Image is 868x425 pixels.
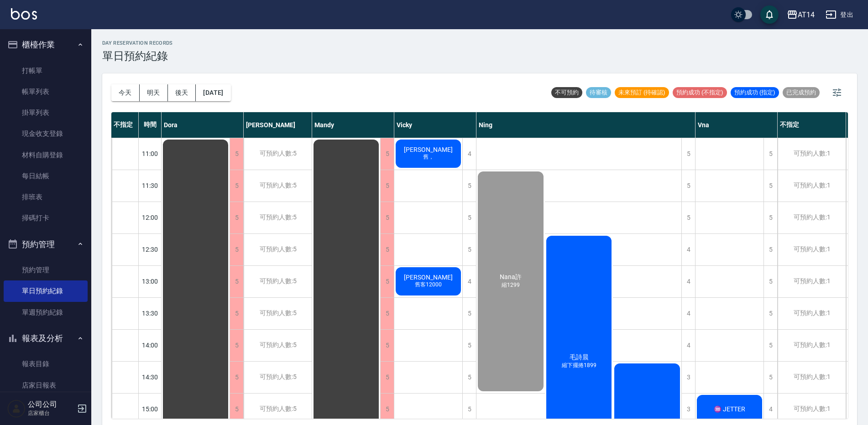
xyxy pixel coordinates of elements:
[822,6,857,23] button: 登出
[4,123,88,144] a: 現金收支登錄
[695,112,778,138] div: Vna
[4,102,88,123] a: 掛單列表
[462,202,476,233] div: 5
[230,298,243,329] div: 5
[778,362,846,393] div: 可預約人數:1
[111,84,140,101] button: 今天
[244,170,312,202] div: 可預約人數:5
[139,112,162,138] div: 時間
[560,362,598,369] span: 縮下擺捲1899
[462,170,476,202] div: 5
[162,112,244,138] div: Dora
[102,50,173,62] h3: 單日預約紀錄
[139,297,162,329] div: 13:30
[498,273,523,281] span: Nana許
[462,266,476,297] div: 4
[244,362,312,393] div: 可預約人數:5
[462,138,476,170] div: 4
[380,234,394,265] div: 5
[230,330,243,361] div: 5
[4,280,88,301] a: 單日預約紀錄
[476,112,695,138] div: Ning
[230,362,243,393] div: 5
[244,112,312,138] div: [PERSON_NAME]
[168,84,196,101] button: 後天
[4,60,88,81] a: 打帳單
[783,5,818,24] button: AT14
[312,112,394,138] div: Mandy
[731,88,779,97] span: 預約成功 (指定)
[681,234,695,265] div: 4
[380,138,394,170] div: 5
[4,33,88,57] button: 櫃檯作業
[681,394,695,425] div: 3
[778,266,846,297] div: 可預約人數:1
[681,266,695,297] div: 4
[763,266,777,297] div: 5
[763,138,777,170] div: 5
[778,234,846,265] div: 可預約人數:1
[196,84,230,101] button: [DATE]
[778,394,846,425] div: 可預約人數:1
[778,202,846,233] div: 可預約人數:1
[402,146,455,153] span: [PERSON_NAME]
[4,166,88,187] a: 每日結帳
[673,88,727,97] span: 預約成功 (不指定)
[4,302,88,323] a: 單週預約紀錄
[4,207,88,228] a: 掃碼打卡
[500,281,522,289] span: 縮1299
[139,361,162,393] div: 14:30
[230,234,243,265] div: 5
[783,88,820,97] span: 已完成預約
[4,327,88,350] button: 報表及分析
[4,259,88,280] a: 預約管理
[139,202,162,233] div: 12:00
[140,84,168,101] button: 明天
[778,112,846,138] div: 不指定
[4,233,88,256] button: 預約管理
[681,298,695,329] div: 4
[712,405,747,413] span: ♒ JETTER
[244,234,312,265] div: 可預約人數:5
[402,274,455,281] span: [PERSON_NAME]
[380,170,394,202] div: 5
[244,330,312,361] div: 可預約人數:5
[763,202,777,233] div: 5
[380,202,394,233] div: 5
[763,298,777,329] div: 5
[394,112,476,138] div: Vicky
[462,394,476,425] div: 5
[551,88,582,97] span: 不可預約
[763,234,777,265] div: 5
[462,234,476,265] div: 5
[778,330,846,361] div: 可預約人數:1
[778,170,846,202] div: 可預約人數:1
[139,265,162,297] div: 13:00
[230,202,243,233] div: 5
[4,81,88,102] a: 帳單列表
[139,170,162,202] div: 11:30
[244,266,312,297] div: 可預約人數:5
[230,266,243,297] div: 5
[681,330,695,361] div: 4
[230,394,243,425] div: 5
[462,330,476,361] div: 5
[244,202,312,233] div: 可預約人數:5
[244,138,312,170] div: 可預約人數:5
[230,170,243,202] div: 5
[4,187,88,207] a: 排班表
[4,145,88,166] a: 材料自購登錄
[380,330,394,361] div: 5
[380,362,394,393] div: 5
[760,5,779,24] button: save
[462,362,476,393] div: 5
[139,138,162,170] div: 11:00
[139,393,162,425] div: 15:00
[413,281,444,289] span: 舊客12000
[7,399,26,418] img: Person
[778,298,846,329] div: 可預約人數:1
[778,138,846,170] div: 可預約人數:1
[681,362,695,393] div: 3
[681,170,695,202] div: 5
[139,329,162,361] div: 14:00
